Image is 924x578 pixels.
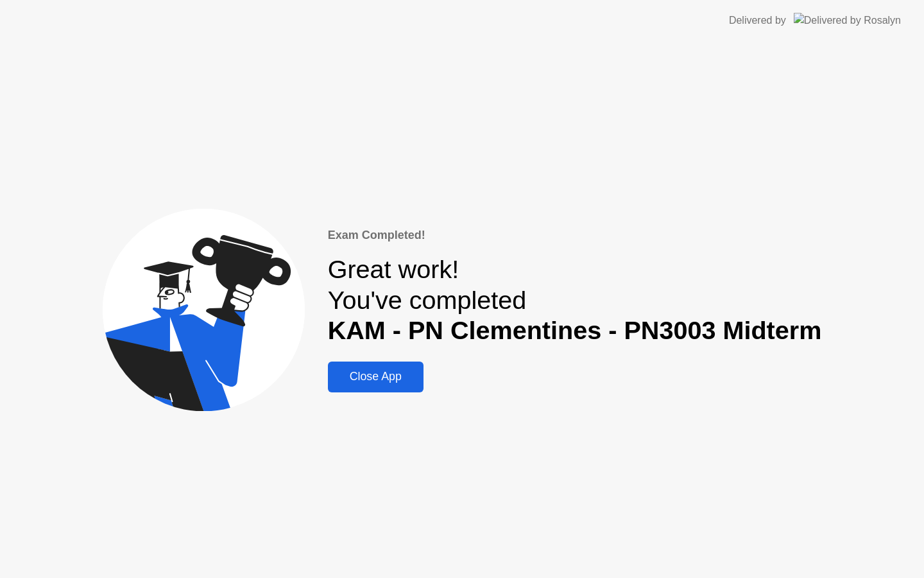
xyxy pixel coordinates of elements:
div: Delivered by [729,13,786,28]
div: Exam Completed! [328,227,822,244]
img: Delivered by Rosalyn [794,13,901,28]
div: Great work! You've completed [328,254,822,346]
b: KAM - PN Clementines - PN3003 Midterm [328,316,822,344]
button: Close App [328,362,424,392]
div: Close App [332,370,420,383]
